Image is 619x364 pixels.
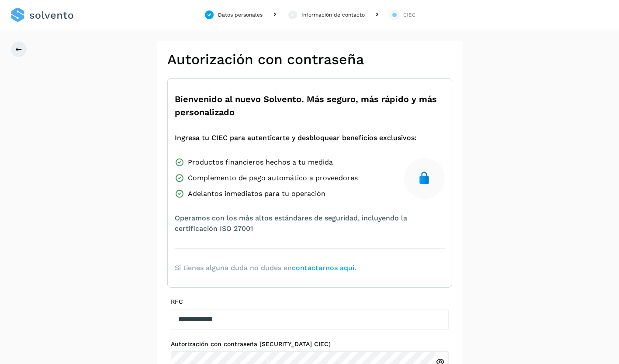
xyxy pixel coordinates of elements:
label: Autorización con contraseña [SECURITY_DATA] CIEC) [171,340,449,348]
label: RFC [171,298,449,306]
span: Adelantos inmediatos para tu operación [188,189,325,199]
span: Operamos con los más altos estándares de seguridad, incluyendo la certificación ISO 27001 [175,213,445,234]
h2: Autorización con contraseña [167,51,452,68]
div: Información de contacto [301,11,365,19]
span: Ingresa tu CIEC para autenticarte y desbloquear beneficios exclusivos: [175,133,417,143]
div: CIEC [403,11,415,19]
span: Si tienes alguna duda no dudes en [175,263,356,273]
img: secure [417,171,431,185]
span: Complemento de pago automático a proveedores [188,173,358,183]
span: Productos financieros hechos a tu medida [188,157,333,168]
a: contactarnos aquí. [292,264,356,272]
div: Datos personales [218,11,263,19]
span: Bienvenido al nuevo Solvento. Más seguro, más rápido y más personalizado [175,93,445,119]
